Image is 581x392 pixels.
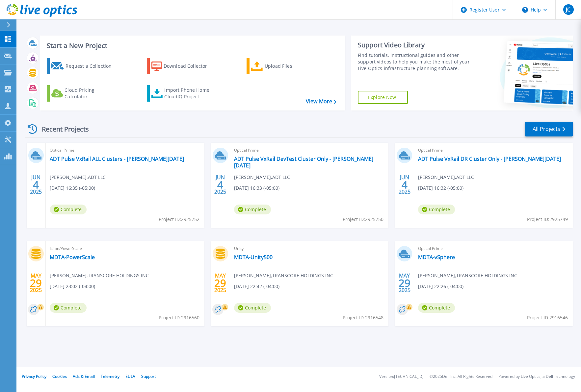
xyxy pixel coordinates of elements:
[125,374,135,379] a: EULA
[234,184,279,192] span: [DATE] 16:33 (-05:00)
[30,173,42,197] div: JUN 2025
[147,58,220,74] a: Download Collector
[47,58,120,74] a: Request a Collection
[159,216,199,223] span: Project ID: 2925752
[343,314,383,321] span: Project ID: 2916548
[418,303,455,313] span: Complete
[164,87,216,100] div: Import Phone Home CloudIQ Project
[50,303,87,313] span: Complete
[234,245,385,252] span: Unity
[50,174,106,181] span: [PERSON_NAME] , ADT LLC
[358,91,408,104] a: Explore Now!
[50,254,95,260] a: MDTA-PowerScale
[217,182,223,187] span: 4
[398,271,411,295] div: MAY 2025
[418,205,455,214] span: Complete
[234,147,385,154] span: Optical Prime
[214,173,226,197] div: JUN 2025
[30,280,42,286] span: 29
[47,42,336,49] h3: Start a New Project
[234,254,273,260] a: MDTA-Unity500
[418,184,463,192] span: [DATE] 16:32 (-05:00)
[50,245,200,252] span: Isilon/PowerScale
[214,271,226,295] div: MAY 2025
[358,52,470,72] div: Find tutorials, instructional guides and other support videos to help you make the most of your L...
[234,205,271,214] span: Complete
[418,147,569,154] span: Optical Prime
[25,121,98,137] div: Recent Projects
[47,85,120,102] a: Cloud Pricing Calculator
[398,173,411,197] div: JUN 2025
[66,60,118,73] div: Request a Collection
[379,375,424,379] li: Version: [TECHNICAL_ID]
[164,60,216,73] div: Download Collector
[498,375,575,379] li: Powered by Live Optics, a Dell Technology
[265,60,317,73] div: Upload Files
[50,205,87,214] span: Complete
[247,58,320,74] a: Upload Files
[527,314,568,321] span: Project ID: 2916546
[525,122,573,136] a: All Projects
[430,375,492,379] li: © 2025 Dell Inc. All Rights Reserved
[22,374,46,379] a: Privacy Policy
[141,374,156,379] a: Support
[50,184,95,192] span: [DATE] 16:35 (-05:00)
[65,87,117,100] div: Cloud Pricing Calculator
[418,283,463,290] span: [DATE] 22:26 (-04:00)
[234,283,279,290] span: [DATE] 22:42 (-04:00)
[418,245,569,252] span: Optical Prime
[418,272,517,279] span: [PERSON_NAME] , TRANSCORE HOLDINGS INC
[101,374,119,379] a: Telemetry
[50,272,149,279] span: [PERSON_NAME] , TRANSCORE HOLDINGS INC
[73,374,95,379] a: Ads & Email
[306,98,336,105] a: View More
[30,271,42,295] div: MAY 2025
[402,182,408,187] span: 4
[566,7,570,12] span: JC
[159,314,199,321] span: Project ID: 2916560
[234,156,385,169] a: ADT Pulse VxRail DevTest Cluster Only - [PERSON_NAME][DATE]
[52,374,67,379] a: Cookies
[418,254,455,260] a: MDTA-vSphere
[399,280,410,286] span: 29
[418,174,474,181] span: [PERSON_NAME] , ADT LLC
[234,303,271,313] span: Complete
[358,41,470,49] div: Support Video Library
[343,216,383,223] span: Project ID: 2925750
[33,182,39,187] span: 4
[234,174,290,181] span: [PERSON_NAME] , ADT LLC
[234,272,333,279] span: [PERSON_NAME] , TRANSCORE HOLDINGS INC
[418,156,561,162] a: ADT Pulse VxRail DR Cluster Only - [PERSON_NAME][DATE]
[50,156,184,162] a: ADT Pulse VxRail ALL Clusters - [PERSON_NAME][DATE]
[527,216,568,223] span: Project ID: 2925749
[214,280,226,286] span: 29
[50,283,95,290] span: [DATE] 23:02 (-04:00)
[50,147,200,154] span: Optical Prime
